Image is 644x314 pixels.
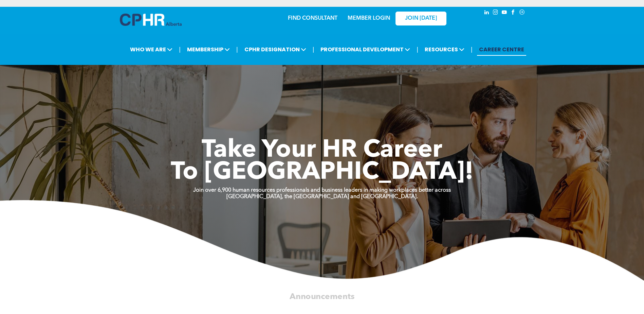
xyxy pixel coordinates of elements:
li: | [471,42,473,56]
span: WHO WE ARE [128,43,174,56]
li: | [236,42,238,56]
strong: Join over 6,900 human resources professionals and business leaders in making workplaces better ac... [193,188,451,193]
a: CAREER CENTRE [477,43,526,56]
img: A blue and white logo for cp alberta [120,14,182,26]
a: JOIN [DATE] [395,12,446,25]
li: | [313,42,314,56]
a: instagram [492,8,499,18]
span: CPHR DESIGNATION [242,43,308,56]
span: RESOURCES [423,43,466,56]
a: Social network [518,8,526,18]
a: MEMBER LOGIN [348,16,390,21]
a: youtube [501,8,508,18]
span: JOIN [DATE] [405,15,437,22]
li: | [417,42,418,56]
span: Take Your HR Career [202,138,442,163]
a: linkedin [483,8,491,18]
a: FIND CONSULTANT [288,16,337,21]
span: Announcements [290,293,354,301]
span: MEMBERSHIP [185,43,232,56]
span: To [GEOGRAPHIC_DATA]! [171,160,474,185]
span: PROFESSIONAL DEVELOPMENT [318,43,412,56]
a: facebook [510,8,517,18]
strong: [GEOGRAPHIC_DATA], the [GEOGRAPHIC_DATA] and [GEOGRAPHIC_DATA]. [226,194,418,199]
li: | [179,42,181,56]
